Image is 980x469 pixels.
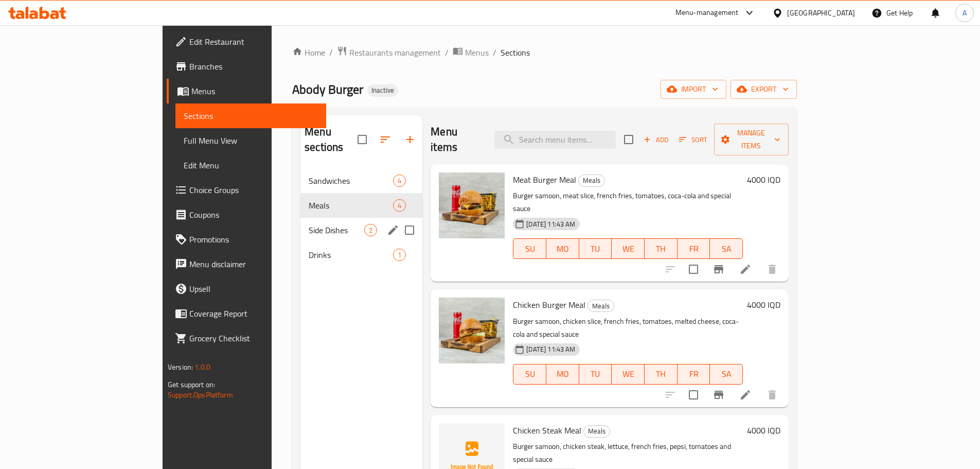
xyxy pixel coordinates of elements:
[963,7,967,19] span: A
[309,175,393,187] span: Sandwiches
[642,134,670,146] span: Add
[679,134,707,146] span: Sort
[189,60,318,73] span: Branches
[649,367,673,381] span: TH
[616,367,640,381] span: WE
[168,378,215,391] span: Get support on:
[501,46,530,59] span: Sections
[329,46,333,59] li: /
[167,178,326,202] a: Choice Groups
[706,383,731,407] button: Branch-specific-item
[588,300,614,312] span: Meals
[385,222,401,238] button: edit
[618,129,639,150] span: Select section
[453,46,489,59] a: Menus
[189,283,318,295] span: Upsell
[167,301,326,326] a: Coverage Report
[760,383,785,407] button: delete
[300,164,422,271] nav: Menu sections
[583,367,608,381] span: TU
[394,201,405,211] span: 4
[550,367,575,381] span: MO
[493,46,496,59] li: /
[661,80,726,99] button: import
[678,364,710,385] button: FR
[439,298,505,363] img: Chicken Burger Meal
[747,423,780,438] h6: 4000 IQD
[292,78,363,101] span: Abody Burger
[167,227,326,252] a: Promotions
[394,250,405,260] span: 1
[513,238,546,259] button: SU
[309,224,364,236] span: Side Dishes
[393,175,406,187] div: items
[189,209,318,221] span: Coupons
[300,218,422,242] div: Side Dishes2edit
[587,300,614,312] div: Meals
[167,276,326,301] a: Upsell
[184,134,318,147] span: Full Menu View
[760,257,785,282] button: delete
[167,54,326,79] a: Branches
[513,297,585,312] span: Chicken Burger Meal
[584,425,610,437] span: Meals
[189,258,318,270] span: Menu disclaimer
[168,388,233,402] a: Support.OpsPlatform
[579,238,612,259] button: TU
[365,225,377,235] span: 2
[189,332,318,344] span: Grocery Checklist
[518,241,542,256] span: SU
[167,252,326,276] a: Menu disclaimer
[747,298,780,312] h6: 4000 IQD
[292,46,797,59] nav: breadcrumb
[309,249,393,261] div: Drinks
[522,344,579,354] span: [DATE] 11:43 AM
[714,241,739,256] span: SA
[439,172,505,238] img: Meat Burger Meal
[167,29,326,54] a: Edit Restaurant
[513,364,546,385] button: SU
[394,176,405,186] span: 4
[367,84,398,97] div: Inactive
[583,425,610,438] div: Meals
[739,389,752,401] a: Edit menu item
[189,184,318,196] span: Choice Groups
[722,127,780,152] span: Manage items
[546,364,579,385] button: MO
[579,175,604,186] span: Meals
[167,326,326,351] a: Grocery Checklist
[612,364,645,385] button: WE
[184,159,318,171] span: Edit Menu
[175,103,326,128] a: Sections
[706,257,731,282] button: Branch-specific-item
[305,124,358,155] h2: Menu sections
[393,249,406,261] div: items
[167,202,326,227] a: Coupons
[167,79,326,103] a: Menus
[579,364,612,385] button: TU
[522,219,579,229] span: [DATE] 11:43 AM
[300,242,422,267] div: Drinks1
[710,364,743,385] button: SA
[518,367,542,381] span: SU
[175,153,326,178] a: Edit Menu
[682,367,706,381] span: FR
[494,131,616,149] input: search
[191,85,318,97] span: Menus
[645,238,678,259] button: TH
[710,238,743,259] button: SA
[367,86,398,95] span: Inactive
[300,168,422,193] div: Sandwiches4
[616,241,640,256] span: WE
[337,46,441,59] a: Restaurants management
[393,199,406,212] div: items
[309,199,393,212] span: Meals
[513,423,581,438] span: Chicken Steak Meal
[194,360,210,374] span: 1.0.0
[513,440,743,466] p: Burger samoon, chicken steak, lettuce, french fries, pepsi, tomatoes and special sauce
[189,36,318,48] span: Edit Restaurant
[612,238,645,259] button: WE
[639,132,672,148] span: Add item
